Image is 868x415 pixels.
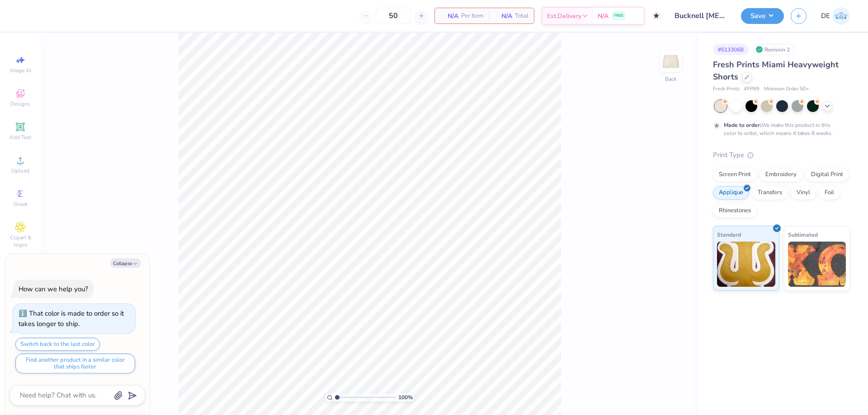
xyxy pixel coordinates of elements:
span: N/A [598,11,609,21]
span: Sublimated [788,230,818,239]
span: 100 % [398,393,413,401]
span: Est. Delivery [547,11,581,21]
div: Foil [819,186,840,200]
div: Vinyl [791,186,816,200]
a: DE [821,7,850,25]
span: Total [515,11,528,21]
span: DE [821,11,830,21]
span: Clipart & logos [5,234,36,248]
div: Back [665,75,677,83]
img: Sublimated [788,242,846,287]
div: Transfers [752,186,788,200]
span: Designs [10,100,30,107]
span: N/A [440,11,458,21]
div: That color is made to order so it takes longer to ship. [19,309,124,328]
span: Fresh Prints [713,85,740,93]
div: Screen Print [713,168,757,182]
span: Minimum Order: 50 + [764,85,809,93]
span: Upload [11,167,29,174]
button: Save [741,8,784,24]
span: Fresh Prints Miami Heavyweight Shorts [713,59,839,82]
span: FREE [614,13,623,19]
span: # FP89 [744,85,759,93]
img: Back [662,52,680,70]
div: Embroidery [759,168,802,182]
span: Greek [14,201,28,208]
span: Image AI [10,67,31,74]
div: Applique [713,186,749,200]
span: N/A [494,11,512,21]
div: How can we help you? [19,284,88,294]
div: Digital Print [805,168,849,182]
button: Find another product in a similar color that ships faster [15,354,135,373]
input: Untitled Design [668,7,734,25]
img: Djian Evardoni [832,7,850,25]
div: Print Type [713,150,850,160]
button: Collapse [110,258,141,268]
div: # 513306B [713,44,749,55]
div: Rhinestones [713,204,757,218]
div: Revision 2 [753,44,795,55]
span: Per Item [461,11,483,21]
span: Add Text [9,134,31,141]
strong: Made to order: [724,121,761,129]
input: – – [376,8,411,24]
span: Standard [717,230,741,239]
div: We make this product in this color to order, which means it takes 8 weeks. [724,121,835,137]
button: Switch back to the last color [15,338,100,351]
img: Standard [717,242,775,287]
